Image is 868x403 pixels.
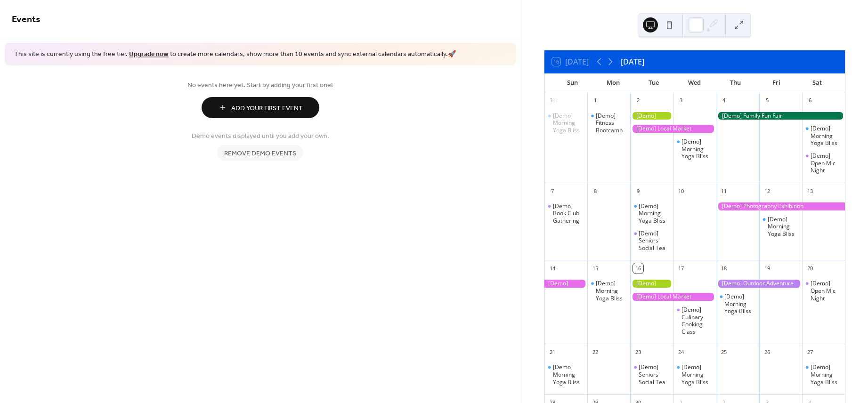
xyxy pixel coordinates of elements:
button: Remove demo events [217,145,303,161]
div: [Demo] Morning Yoga Bliss [811,125,841,147]
div: Wed [674,73,715,92]
div: Mon [592,73,633,92]
div: [Demo] Morning Yoga Bliss [802,125,845,147]
div: [Demo] Morning Yoga Bliss [587,280,630,302]
span: No events here yet. Start by adding your first one! [12,80,509,90]
div: [Demo] Seniors' Social Tea [639,230,669,252]
div: [Demo] Book Club Gathering [553,202,584,225]
div: 13 [805,186,815,196]
div: 6 [805,96,815,106]
button: Add Your First Event [202,97,319,118]
div: 8 [590,186,600,196]
div: [Demo] Morning Yoga Bliss [724,293,755,315]
div: 10 [676,186,686,196]
div: [Demo] Outdoor Adventure Day [716,280,802,288]
div: 7 [547,186,558,196]
div: 4 [719,96,729,106]
div: 2 [633,96,643,106]
a: Add Your First Event [12,97,509,118]
div: [Demo] Gardening Workshop [630,280,673,288]
div: [Demo] Morning Yoga Bliss [544,112,587,134]
div: Sat [796,73,837,92]
div: 31 [547,96,558,106]
div: [Demo] Photography Exhibition [544,280,587,288]
div: [Demo] Seniors' Social Tea [630,363,673,386]
div: Tue [633,73,674,92]
div: [Demo] Open Mic Night [811,280,841,302]
div: 25 [719,347,729,357]
div: Thu [715,73,756,92]
div: [Demo] Gardening Workshop [630,112,673,120]
div: [Demo] Morning Yoga Bliss [716,293,759,315]
div: Sun [552,73,593,92]
div: [Demo] Morning Yoga Bliss [811,363,841,386]
div: [Demo] Photography Exhibition [716,202,844,210]
div: Fri [756,73,797,92]
div: 9 [633,186,643,196]
div: [Demo] Morning Yoga Bliss [630,202,673,225]
div: [Demo] Morning Yoga Bliss [673,363,716,386]
div: 24 [676,347,686,357]
div: [Demo] Family Fun Fair [716,112,844,120]
div: [Demo] Seniors' Social Tea [639,363,669,386]
div: [Demo] Book Club Gathering [544,202,587,225]
div: [Demo] Fitness Bootcamp [587,112,630,134]
div: [Demo] Open Mic Night [811,152,841,174]
div: 23 [633,347,643,357]
div: [Demo] Morning Yoga Bliss [802,363,845,386]
div: 26 [762,347,772,357]
div: [Demo] Morning Yoga Bliss [544,363,587,386]
div: 20 [805,263,815,274]
div: 18 [719,263,729,274]
a: Upgrade now [129,48,169,61]
div: [Demo] Seniors' Social Tea [630,230,673,252]
div: 21 [547,347,558,357]
span: Demo events displayed until you add your own. [192,131,329,141]
div: [Demo] Fitness Bootcamp [596,112,626,134]
div: [Demo] Culinary Cooking Class [673,306,716,335]
div: 12 [762,186,772,196]
div: 19 [762,263,772,274]
div: [Demo] Morning Yoga Bliss [681,363,712,386]
div: 1 [590,96,600,106]
div: [Demo] Morning Yoga Bliss [553,363,584,386]
span: Events [12,10,41,29]
div: [Demo] Culinary Cooking Class [681,306,712,335]
div: [Demo] Morning Yoga Bliss [768,216,798,238]
div: 16 [633,263,643,274]
div: 22 [590,347,600,357]
div: [Demo] Morning Yoga Bliss [553,112,584,134]
div: 14 [547,263,558,274]
div: [Demo] Open Mic Night [802,280,845,302]
span: This site is currently using the free tier. to create more calendars, show more than 10 events an... [14,50,456,59]
div: [Demo] Morning Yoga Bliss [759,216,802,238]
div: [Demo] Morning Yoga Bliss [639,202,669,225]
div: [Demo] Open Mic Night [802,152,845,174]
div: [Demo] Local Market [630,293,716,301]
div: 5 [762,96,772,106]
div: 27 [805,347,815,357]
div: [Demo] Local Market [630,125,716,133]
div: [Demo] Morning Yoga Bliss [596,280,626,302]
span: Add Your First Event [231,103,303,113]
div: [Demo] Morning Yoga Bliss [673,138,716,160]
div: 3 [676,96,686,106]
div: [DATE] [621,56,644,67]
span: Remove demo events [224,148,296,158]
div: 11 [719,186,729,196]
div: [Demo] Morning Yoga Bliss [681,138,712,160]
div: 15 [590,263,600,274]
div: 17 [676,263,686,274]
